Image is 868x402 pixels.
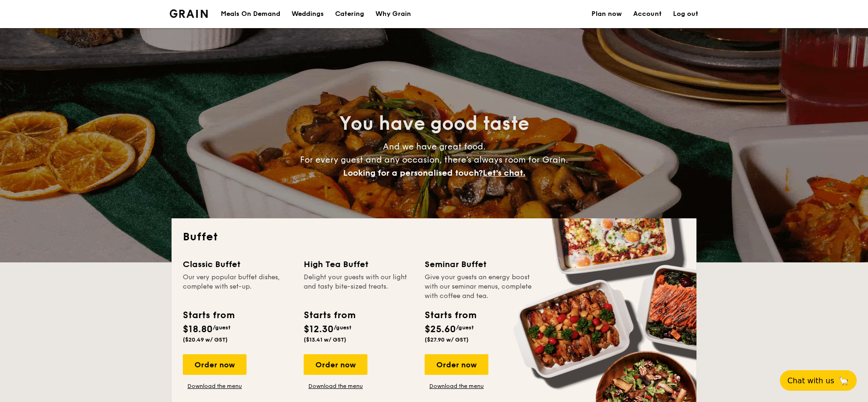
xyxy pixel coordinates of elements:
[183,308,234,322] div: Starts from
[300,141,568,178] span: And we have great food. For every guest and any occasion, there’s always room for Grain.
[183,382,247,390] a: Download the menu
[780,370,857,391] button: Chat with us🦙
[425,258,534,271] div: Seminar Buffet
[343,168,483,178] span: Looking for a personalised touch?
[425,273,534,301] div: Give your guests an energy boost with our seminar menus, complete with coffee and tea.
[213,324,231,331] span: /guest
[425,382,488,390] a: Download the menu
[183,258,292,271] div: Classic Buffet
[304,382,367,390] a: Download the menu
[304,258,413,271] div: High Tea Buffet
[456,324,474,331] span: /guest
[304,336,346,343] span: ($13.41 w/ GST)
[425,324,456,335] span: $25.60
[170,9,208,18] img: Grain
[304,324,334,335] span: $12.30
[304,354,367,375] div: Order now
[425,336,469,343] span: ($27.90 w/ GST)
[304,273,413,301] div: Delight your guests with our light and tasty bite-sized treats.
[183,324,213,335] span: $18.80
[787,376,834,385] span: Chat with us
[334,324,352,331] span: /guest
[339,112,529,135] span: You have good taste
[183,336,228,343] span: ($20.49 w/ GST)
[483,168,525,178] span: Let's chat.
[183,354,247,375] div: Order now
[183,273,292,301] div: Our very popular buffet dishes, complete with set-up.
[304,308,355,322] div: Starts from
[183,230,685,245] h2: Buffet
[425,354,488,375] div: Order now
[170,9,208,18] a: Logotype
[425,308,476,322] div: Starts from
[838,375,849,386] span: 🦙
